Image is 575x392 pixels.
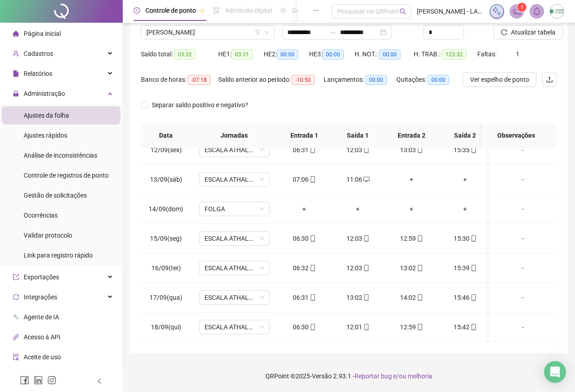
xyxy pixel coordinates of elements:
span: api [13,334,19,340]
span: ESCALA ATHALANTA 1 SEG A SEXT [205,232,264,245]
span: 14/09(dom) [149,205,183,213]
button: Atualizar tabela [494,25,563,40]
span: Reportar bug e/ou melhoria [355,372,432,380]
span: Análise de inconsistências [24,152,97,159]
div: 07:06 [285,174,324,184]
span: -10:50 [292,75,315,85]
div: + [285,204,324,214]
img: sparkle-icon.fc2bf0ac1784a2077858766a79e2daf3.svg [492,6,502,16]
div: HE 1: [218,49,264,60]
span: Exportações [24,273,59,281]
span: linkedin [34,376,43,385]
div: H. NOT.: [355,49,414,60]
div: 13:02 [338,293,377,303]
span: [PERSON_NAME] - LABORATORIO POLICLÍNICA VIDA [417,6,484,16]
span: 15/09(seg) [150,235,182,242]
div: 12:03 [338,145,377,155]
th: Entrada 2 [385,123,438,148]
span: FOLGA [205,202,264,216]
div: 15:46 [445,293,485,303]
span: Atualizar tabela [511,27,555,37]
div: 15:30 [445,233,485,243]
span: pushpin [200,8,205,14]
div: Lançamentos: [324,74,396,85]
div: - [496,204,550,214]
span: audit [13,354,19,360]
span: clock-circle [134,7,140,14]
button: Ver espelho de ponto [463,72,536,87]
span: mobile [416,265,423,271]
span: mobile [362,265,370,271]
span: reload [501,29,507,35]
span: down [264,30,270,35]
span: mobile [416,324,423,330]
div: Saldo anterior ao período: [218,74,324,85]
span: Ocorrências [24,212,58,219]
span: Cadastros [24,50,53,57]
span: 12/09(sex) [150,146,182,154]
div: 12:03 [338,263,377,273]
div: - [496,322,550,332]
div: 11:06 [338,174,377,184]
span: -07:18 [188,75,210,85]
span: bell [533,7,541,15]
div: 13:02 [392,263,431,273]
span: 16/09(ter) [151,264,181,272]
div: - [496,233,550,243]
span: Validar protocolo [24,232,72,239]
span: search [400,8,406,15]
div: Quitações: [396,74,460,85]
span: lock [13,90,19,97]
span: mobile [309,147,316,153]
span: Ajustes rápidos [24,132,67,139]
div: 14:02 [392,293,431,303]
span: ESCALA ATHALANTA 1 SEG A SEXT [205,291,264,304]
span: 00:00 [277,50,298,60]
span: home [13,30,19,37]
span: mobile [470,324,477,330]
span: sun [280,7,286,14]
div: Saldo total: [141,49,218,60]
div: 13:03 [392,145,431,155]
span: mobile [309,176,316,183]
span: facebook [20,376,29,385]
footer: QRPoint © 2025 - 2.93.1 - [123,360,575,392]
span: Admissão digital [225,7,272,14]
span: Separar saldo positivo e negativo? [148,100,252,110]
span: mobile [362,324,370,330]
span: Relatórios [24,70,52,77]
div: Banco de horas: [141,74,218,85]
div: + [445,204,485,214]
span: mobile [309,324,316,330]
span: Gestão de férias [292,7,338,14]
span: mobile [309,235,316,242]
span: 17/09(qua) [150,294,182,301]
span: ellipsis [313,7,319,14]
span: upload [546,76,553,83]
span: ESCALA ATHALANTA 1 SEG A SEXT [205,261,264,275]
span: 03:32 [174,50,195,60]
div: - [496,263,550,273]
span: instagram [47,376,56,385]
span: to [329,29,336,36]
span: Acesso à API [24,333,60,341]
div: 15:39 [445,263,485,273]
span: mobile [416,294,423,301]
span: Link para registro rápido [24,252,93,259]
div: Open Intercom Messenger [544,361,566,383]
span: Agente de IA [24,313,59,321]
div: 06:31 [285,145,324,155]
span: Controle de ponto [145,7,196,14]
span: 00:00 [379,50,400,60]
div: 12:03 [338,233,377,243]
div: - [496,145,550,155]
span: mobile [470,147,477,153]
div: 06:32 [285,263,324,273]
th: Jornadas [191,123,277,148]
span: PAMELA ALMEIDA SOUZA [146,25,269,39]
span: file [13,70,19,77]
th: Entrada 1 [277,123,331,148]
span: Faltas: [477,50,498,58]
img: 3633 [550,5,564,18]
span: mobile [470,235,477,242]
